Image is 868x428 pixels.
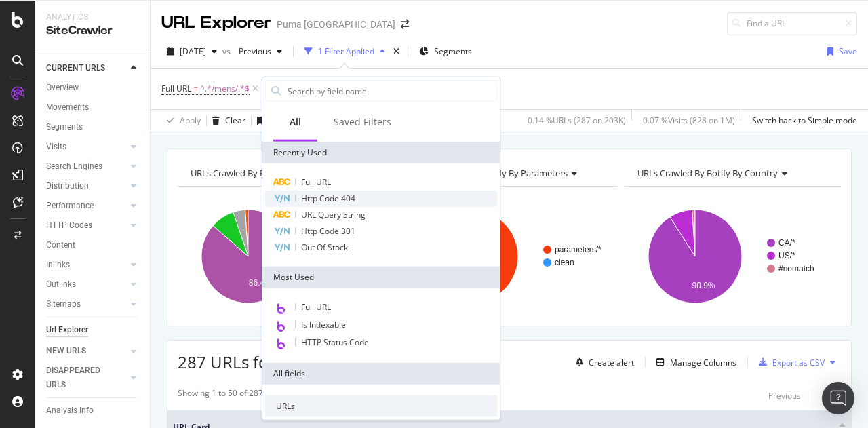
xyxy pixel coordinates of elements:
[747,110,857,132] button: Switch back to Simple mode
[46,140,66,154] div: Visits
[46,199,94,213] div: Performance
[301,209,366,220] span: URL Query String
[225,115,245,126] div: Clear
[299,41,391,62] button: 1 Filter Applied
[301,225,355,237] span: Http Code 301
[233,45,271,57] span: Previous
[46,179,127,193] a: Distribution
[207,110,245,132] button: Clear
[643,115,735,126] div: 0.07 % Visits ( 828 on 1M )
[752,115,857,126] div: Switch back to Simple mode
[555,258,574,267] text: clean
[589,357,634,368] div: Create alert
[261,81,315,97] button: Add Filter
[839,45,857,57] div: Save
[178,351,298,373] span: 287 URLs found
[46,81,79,95] div: Overview
[46,120,140,134] a: Segments
[46,199,127,213] a: Performance
[262,267,500,288] div: Most Used
[670,357,736,368] div: Manage Columns
[46,258,70,272] div: Inlinks
[161,12,271,35] div: URL Explorer
[301,301,331,313] span: Full URL
[318,45,374,57] div: 1 Filter Applied
[46,12,139,23] div: Analytics
[301,176,331,188] span: Full URL
[46,258,127,272] a: Inlinks
[768,390,801,402] div: Previous
[46,61,105,75] div: CURRENT URLS
[301,336,369,348] span: HTTP Status Code
[46,61,127,75] a: CURRENT URLS
[161,41,222,62] button: [DATE]
[768,387,801,404] button: Previous
[778,264,814,273] text: #nomatch
[46,140,127,154] a: Visits
[265,395,497,417] div: URLs
[262,363,500,385] div: All fields
[262,142,500,163] div: Recently Used
[46,404,140,418] a: Analysis Info
[193,83,198,94] span: =
[222,45,233,57] span: vs
[46,218,127,233] a: HTTP Codes
[414,41,477,62] button: Segments
[528,115,626,126] div: 0.14 % URLs ( 287 on 203K )
[301,241,348,253] span: Out Of Stock
[637,167,778,179] span: URLs Crawled By Botify By country
[772,357,825,368] div: Export as CSV
[161,110,201,132] button: Apply
[46,100,89,115] div: Movements
[46,364,127,392] a: DISAPPEARED URLS
[286,81,496,101] input: Search by field name
[46,238,140,252] a: Content
[822,382,854,414] div: Open Intercom Messenger
[434,45,472,57] span: Segments
[46,159,102,174] div: Search Engines
[692,281,715,290] text: 90.9%
[46,120,83,134] div: Segments
[46,159,127,174] a: Search Engines
[180,45,206,57] span: 2025 Aug. 31st
[570,351,634,373] button: Create alert
[727,12,857,35] input: Find a URL
[249,278,272,288] text: 86.4%
[46,23,139,39] div: SiteCrawler
[161,83,191,94] span: Full URL
[753,351,825,373] button: Export as CSV
[822,41,857,62] button: Save
[46,323,88,337] div: Url Explorer
[46,100,140,115] a: Movements
[191,167,336,179] span: URLs Crawled By Botify By pagetype
[46,81,140,95] a: Overview
[46,297,127,311] a: Sitemaps
[46,238,75,252] div: Content
[188,162,382,184] h4: URLs Crawled By Botify By pagetype
[46,179,89,193] div: Distribution
[252,110,287,132] button: Save
[46,297,81,311] div: Sitemaps
[277,18,395,31] div: Puma [GEOGRAPHIC_DATA]
[301,319,346,330] span: Is Indexable
[401,20,409,29] div: arrow-right-arrow-left
[46,323,140,337] a: Url Explorer
[178,197,391,315] svg: A chart.
[301,193,355,204] span: Http Code 404
[555,245,601,254] text: parameters/*
[391,45,402,58] div: times
[46,277,127,292] a: Outlinks
[625,197,837,315] svg: A chart.
[290,115,301,129] div: All
[200,79,250,98] span: ^.*/mens/.*$
[401,197,614,315] svg: A chart.
[46,344,86,358] div: NEW URLS
[180,115,201,126] div: Apply
[651,354,736,370] button: Manage Columns
[46,404,94,418] div: Analysis Info
[46,344,127,358] a: NEW URLS
[46,364,115,392] div: DISAPPEARED URLS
